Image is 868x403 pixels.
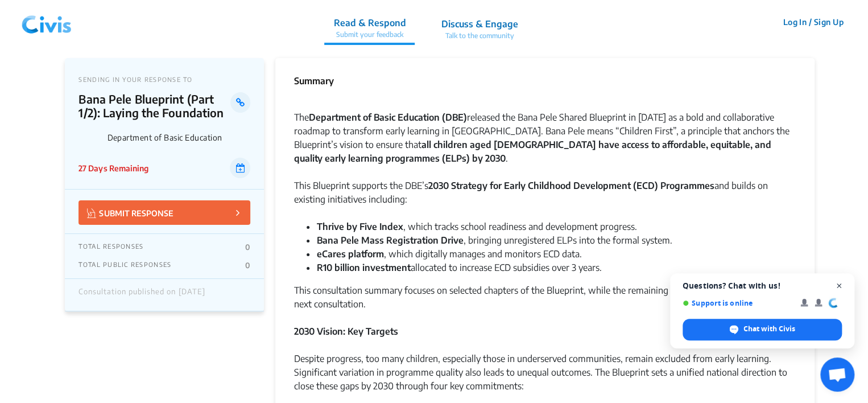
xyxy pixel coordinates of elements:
strong: Department of Basic Education (DBE) [308,112,466,123]
div: This consultation summary focuses on selected chapters of the Blueprint, while the remaining chap... [294,283,796,324]
p: SENDING IN YOUR RESPONSE TO [78,76,250,83]
p: TOTAL RESPONSES [78,242,143,252]
p: Read & Respond [333,16,406,30]
strong: Thrive by Five Index [316,221,403,232]
p: Summary [294,74,333,88]
div: The released the Bana Pele Shared Blueprint in [DATE] as a bold and collaborative roadmap to tran... [294,110,796,179]
span: Chat with Civis [743,324,795,334]
div: Consultation published on [DATE] [78,287,205,302]
button: SUBMIT RESPONSE [78,200,250,225]
span: Support is online [683,299,792,307]
strong: R10 billion [316,262,359,273]
p: Department of Basic Education [107,133,250,142]
p: Submit your feedback [333,30,406,40]
strong: 2030 Strategy for Early Childhood Development (ECD) Programmes [428,180,714,191]
p: SUBMIT RESPONSE [87,206,173,219]
li: allocated to increase ECD subsidies over 3 years. [316,261,796,274]
span: Questions? Chat with us! [683,281,842,290]
li: , bringing unregistered ELPs into the formal system. [316,233,796,247]
li: , which tracks school readiness and development progress. [316,220,796,233]
span: Chat with Civis [683,319,842,340]
p: Talk to the community [441,31,518,41]
p: Bana Pele Blueprint (Part 1/2): Laying the Foundation [78,92,230,120]
button: Log In / Sign Up [775,13,851,31]
a: Open chat [820,357,854,392]
p: 0 [245,261,250,270]
strong: 2030 Vision: Key Targets [294,326,398,337]
strong: Bana Pele Mass Registration Drive [316,235,463,246]
img: r3bhv9o7vttlwasn7lg2llmba4yf [17,5,76,39]
div: This Blueprint supports the DBE’s and builds on existing initiatives including: [294,179,796,220]
li: , which digitally manages and monitors ECD data. [316,247,796,261]
strong: all children aged [DEMOGRAPHIC_DATA] have access to affordable, equitable, and quality early lear... [294,139,771,164]
p: Discuss & Engage [441,17,518,31]
p: TOTAL PUBLIC RESPONSES [78,261,171,270]
strong: investment [362,262,410,273]
img: Department of Basic Education logo [78,125,102,149]
img: Vector.jpg [87,208,96,218]
p: 27 Days Remaining [78,162,148,174]
strong: eCares platform [316,248,383,260]
p: 0 [245,242,250,252]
